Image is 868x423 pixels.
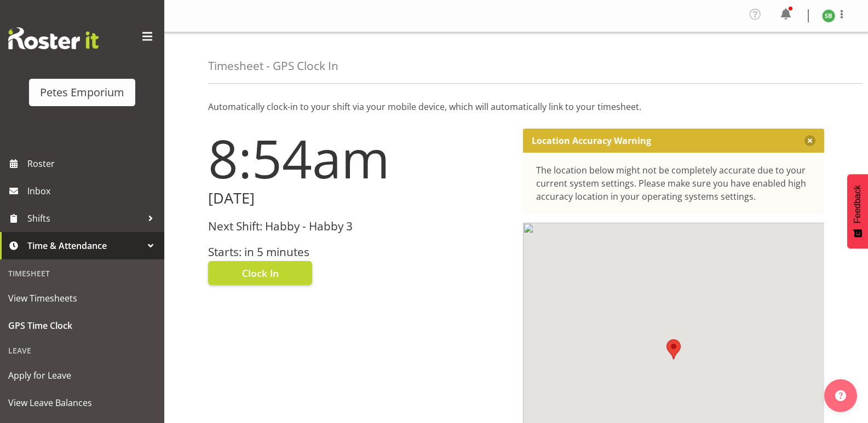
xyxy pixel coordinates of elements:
a: View Leave Balances [3,389,162,416]
span: Time & Attendance [27,237,142,254]
span: GPS Time Clock [8,317,156,334]
div: Timesheet [3,262,162,285]
div: Petes Emporium [40,84,124,101]
h3: Starts: in 5 minutes [208,246,510,258]
button: Close message [804,135,815,146]
span: View Timesheets [8,290,156,306]
h4: Timesheet - GPS Clock In [208,60,338,72]
a: View Timesheets [3,285,162,312]
button: Feedback - Show survey [847,174,868,248]
button: Clock In [208,261,312,285]
p: Location Accuracy Warning [532,135,651,146]
span: Apply for Leave [8,367,156,384]
div: Leave [3,339,162,362]
span: Inbox [27,183,159,199]
img: Rosterit website logo [8,27,99,49]
img: stephanie-burden9828.jpg [822,9,835,22]
span: Feedback [853,185,863,223]
span: Shifts [27,210,142,227]
span: Roster [27,155,159,172]
img: help-xxl-2.png [835,390,846,401]
h1: 8:54am [208,129,510,188]
div: The location below might not be completely accurate due to your current system settings. Please m... [536,164,812,203]
span: View Leave Balances [8,395,156,411]
p: Automatically clock-in to your shift via your mobile device, which will automatically link to you... [208,100,824,113]
a: Apply for Leave [3,362,162,389]
h2: [DATE] [208,190,510,207]
span: Clock In [242,266,279,280]
h3: Next Shift: Habby - Habby 3 [208,220,510,233]
a: GPS Time Clock [3,312,162,339]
